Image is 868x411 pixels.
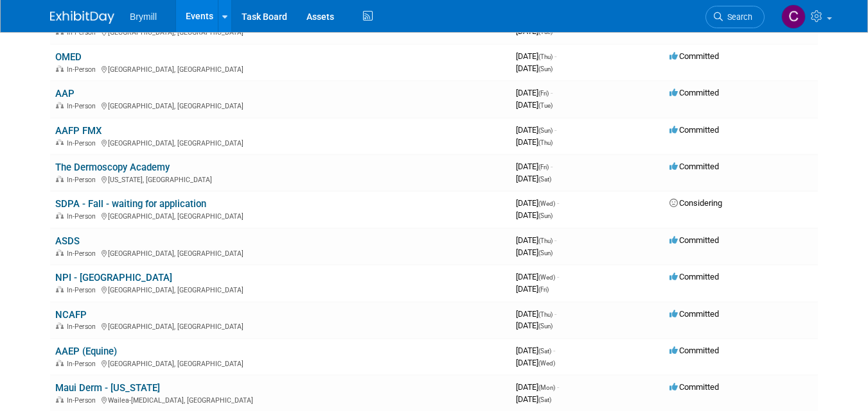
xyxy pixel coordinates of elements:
[67,396,100,405] span: In-Person
[56,323,64,329] img: In-Person Event
[516,284,549,294] span: [DATE]
[56,249,64,256] img: In-Person Event
[67,65,100,74] span: In-Person
[538,139,553,146] span: (Thu)
[67,139,100,147] span: In-Person
[538,274,555,281] span: (Wed)
[55,162,170,173] a: The Dermoscopy Academy
[538,200,555,207] span: (Wed)
[55,284,506,294] div: [GEOGRAPHIC_DATA], [GEOGRAPHIC_DATA]
[56,176,64,182] img: In-Person Event
[553,346,555,355] span: -
[516,309,556,319] span: [DATE]
[55,235,80,247] a: ASDS
[55,382,160,394] a: Maui Derm - [US_STATE]
[67,212,100,221] span: In-Person
[554,51,556,61] span: -
[67,249,100,258] span: In-Person
[669,125,719,135] span: Committed
[516,382,559,392] span: [DATE]
[554,309,556,319] span: -
[516,174,551,183] span: [DATE]
[669,382,719,392] span: Committed
[516,358,555,367] span: [DATE]
[67,176,100,184] span: In-Person
[538,396,551,403] span: (Sat)
[538,311,553,318] span: (Thu)
[55,321,506,331] div: [GEOGRAPHIC_DATA], [GEOGRAPHIC_DATA]
[669,88,719,97] span: Committed
[557,198,559,208] span: -
[516,235,556,245] span: [DATE]
[516,272,559,281] span: [DATE]
[516,137,553,147] span: [DATE]
[554,125,556,135] span: -
[669,309,719,319] span: Committed
[516,125,556,135] span: [DATE]
[538,53,553,60] span: (Thu)
[516,198,559,208] span: [DATE]
[50,11,114,24] img: ExhibitDay
[516,346,555,355] span: [DATE]
[538,127,553,134] span: (Sun)
[55,247,506,258] div: [GEOGRAPHIC_DATA], [GEOGRAPHIC_DATA]
[516,100,553,110] span: [DATE]
[516,63,553,73] span: [DATE]
[55,174,506,184] div: [US_STATE], [GEOGRAPHIC_DATA]
[538,384,555,391] span: (Mon)
[56,65,64,72] img: In-Person Event
[56,360,64,366] img: In-Person Event
[516,51,556,61] span: [DATE]
[781,4,806,29] img: Cindy O
[669,162,719,171] span: Committed
[55,358,506,368] div: [GEOGRAPHIC_DATA], [GEOGRAPHIC_DATA]
[55,63,506,74] div: [GEOGRAPHIC_DATA], [GEOGRAPHIC_DATA]
[669,272,719,281] span: Committed
[55,137,506,147] div: [GEOGRAPHIC_DATA], [GEOGRAPHIC_DATA]
[538,176,551,183] span: (Sat)
[554,235,556,245] span: -
[55,198,206,210] a: SDPA - Fall - waiting for application
[538,212,553,219] span: (Sun)
[55,394,506,405] div: Wailea-[MEDICAL_DATA], [GEOGRAPHIC_DATA]
[669,346,719,355] span: Committed
[56,396,64,403] img: In-Person Event
[516,162,553,171] span: [DATE]
[538,90,549,97] span: (Fri)
[67,286,100,294] span: In-Person
[55,88,75,99] a: AAP
[55,100,506,110] div: [GEOGRAPHIC_DATA], [GEOGRAPHIC_DATA]
[56,286,64,292] img: In-Person Event
[55,125,102,137] a: AAFP FMX
[67,360,100,368] span: In-Person
[67,323,100,331] span: In-Person
[723,12,752,22] span: Search
[55,210,506,221] div: [GEOGRAPHIC_DATA], [GEOGRAPHIC_DATA]
[557,382,559,392] span: -
[705,6,765,28] a: Search
[538,323,553,330] span: (Sun)
[67,102,100,110] span: In-Person
[55,272,172,283] a: NPI - [GEOGRAPHIC_DATA]
[669,198,722,208] span: Considering
[55,346,117,357] a: AAEP (Equine)
[538,65,553,72] span: (Sun)
[557,272,559,281] span: -
[56,139,64,146] img: In-Person Event
[538,286,549,293] span: (Fri)
[538,237,553,244] span: (Thu)
[538,249,553,256] span: (Sun)
[538,348,551,355] span: (Sat)
[669,235,719,245] span: Committed
[130,12,157,22] span: Brymill
[55,51,82,63] a: OMED
[538,102,553,109] span: (Tue)
[516,210,553,220] span: [DATE]
[538,360,555,367] span: (Wed)
[538,164,549,171] span: (Fri)
[56,102,64,108] img: In-Person Event
[55,309,87,321] a: NCAFP
[56,212,64,219] img: In-Person Event
[516,88,553,97] span: [DATE]
[669,51,719,61] span: Committed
